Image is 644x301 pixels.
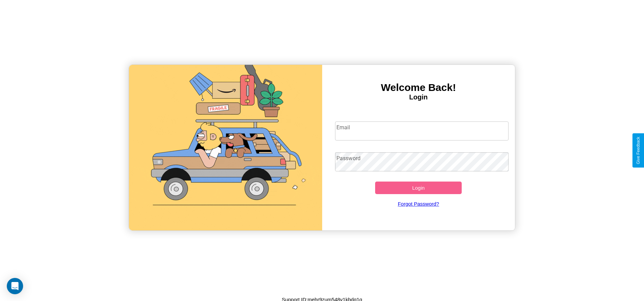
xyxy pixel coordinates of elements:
button: Login [375,182,462,194]
h3: Welcome Back! [322,82,515,93]
a: Forgot Password? [332,194,505,213]
img: gif [129,65,322,230]
h4: Login [322,93,515,101]
div: Give Feedback [636,137,641,164]
div: Open Intercom Messenger [7,278,23,294]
